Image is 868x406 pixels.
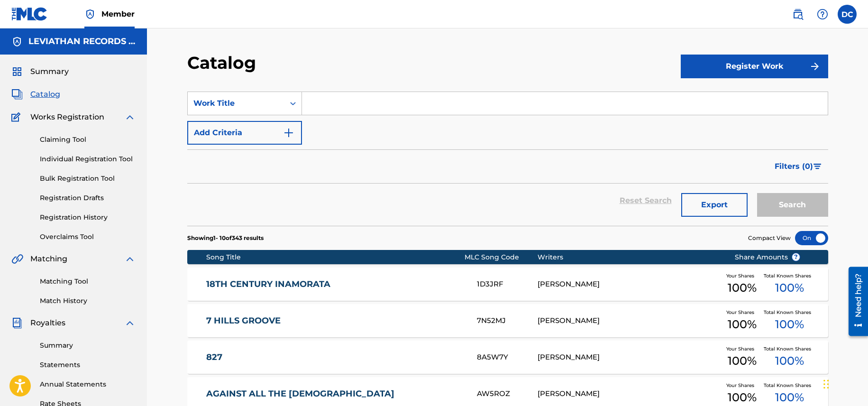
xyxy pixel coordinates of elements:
iframe: Resource Center [841,263,868,340]
span: Royalties [30,317,65,329]
a: Match History [40,296,136,306]
span: Total Known Shares [764,382,815,389]
a: Registration Drafts [40,193,136,203]
a: Registration History [40,212,136,222]
span: 100 % [728,389,757,406]
h2: Catalog [187,52,261,74]
span: Compact View [748,234,791,242]
img: filter [813,164,822,169]
span: 100 % [775,352,804,369]
a: Matching Tool [40,277,136,286]
a: 18TH CENTURY INAMORATA [206,279,464,290]
a: Claiming Tool [40,135,136,145]
span: 100 % [775,316,804,333]
span: 100 % [728,352,757,369]
h5: LEVIATHAN RECORDS MUSIC GROUP [28,36,136,47]
img: Matching [11,253,23,265]
button: Add Criteria [187,121,302,145]
img: Royalties [11,317,23,329]
div: 7N52MJ [477,315,538,326]
img: search [792,9,804,20]
span: ? [792,253,800,261]
img: help [817,9,828,20]
div: MLC Song Code [465,252,538,262]
div: Drag [823,370,829,398]
img: 9d2ae6d4665cec9f34b9.svg [283,127,294,138]
div: [PERSON_NAME] [538,279,720,290]
div: 8A5W7Y [477,352,538,363]
div: Work Title [193,98,279,109]
span: Your Shares [726,309,758,316]
span: Share Amounts [735,252,800,262]
span: 100 % [775,389,804,406]
img: expand [124,111,136,123]
span: Works Registration [30,111,104,123]
div: [PERSON_NAME] [538,352,720,363]
div: User Menu [838,5,857,24]
img: Works Registration [11,111,24,123]
form: Search Form [187,92,828,226]
button: Register Work [681,55,828,78]
span: Your Shares [726,382,758,389]
a: Public Search [788,5,807,24]
span: 100 % [728,316,757,333]
div: Help [813,5,832,24]
span: Your Shares [726,345,758,352]
div: AW5ROZ [477,388,538,399]
a: AGAINST ALL THE [DEMOGRAPHIC_DATA] [206,388,464,399]
span: Summary [30,66,69,77]
p: Showing 1 - 10 of 343 results [187,234,264,242]
img: Top Rightsholder [84,9,96,20]
span: Member [101,9,135,19]
img: Summary [11,66,23,77]
iframe: Chat Widget [821,360,868,406]
a: Annual Statements [40,379,136,389]
span: Your Shares [726,272,758,279]
button: Filters (0) [769,155,828,178]
a: 827 [206,352,464,363]
img: f7272a7cc735f4ea7f67.svg [809,61,821,72]
img: MLC Logo [11,7,48,21]
button: Export [681,193,748,217]
img: expand [124,317,136,329]
a: Overclaims Tool [40,232,136,242]
span: Total Known Shares [764,272,815,279]
img: Catalog [11,89,23,100]
span: Catalog [30,89,60,100]
span: Total Known Shares [764,309,815,316]
a: SummarySummary [11,66,69,77]
a: Summary [40,341,136,351]
img: Accounts [11,36,23,47]
span: Filters ( 0 ) [775,161,813,172]
div: 1D3JRF [477,279,538,290]
div: [PERSON_NAME] [538,315,720,326]
a: Bulk Registration Tool [40,174,136,184]
div: Song Title [206,252,465,262]
a: Statements [40,360,136,370]
div: [PERSON_NAME] [538,388,720,399]
div: Writers [538,252,720,262]
span: 100 % [728,279,757,296]
span: Matching [30,253,67,265]
a: CatalogCatalog [11,89,60,100]
a: Individual Registration Tool [40,154,136,164]
img: expand [124,253,136,265]
span: Total Known Shares [764,345,815,352]
span: 100 % [775,279,804,296]
a: 7 HILLS GROOVE [206,315,464,326]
